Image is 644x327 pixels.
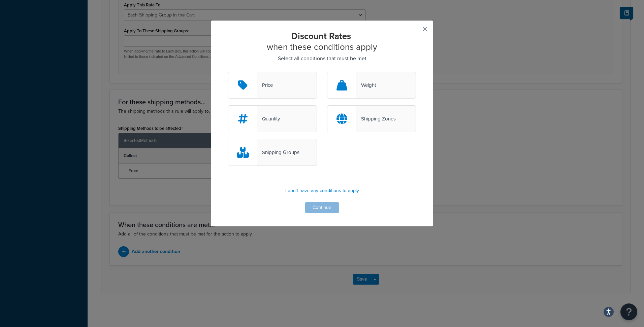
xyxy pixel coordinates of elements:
p: I don't have any conditions to apply [228,186,416,195]
strong: Discount Rates [291,30,351,42]
div: Price [257,80,273,90]
h2: when these conditions apply [228,31,416,52]
div: Quantity [257,114,280,123]
div: Weight [356,80,376,90]
div: Shipping Groups [257,148,299,157]
div: Shipping Zones [356,114,396,123]
p: Select all conditions that must be met [228,54,416,63]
